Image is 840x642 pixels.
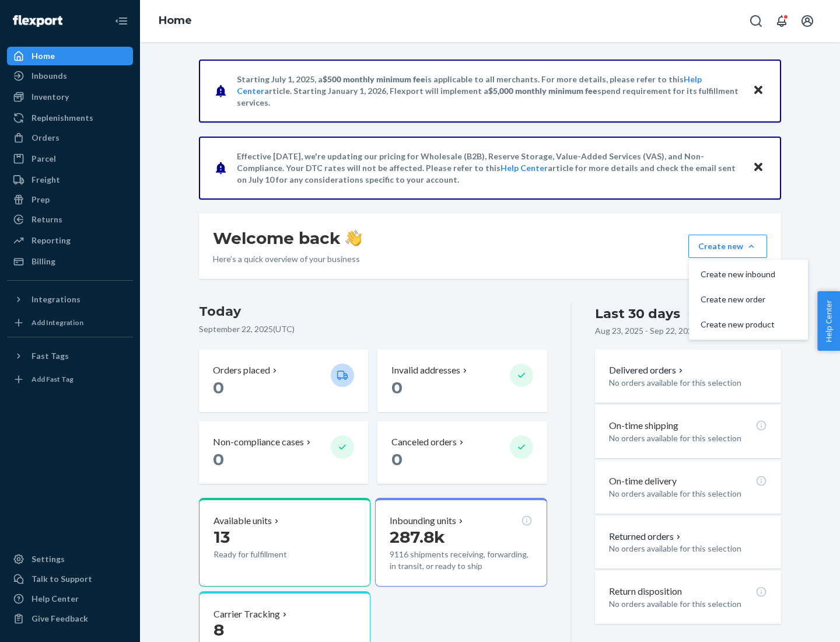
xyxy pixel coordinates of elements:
[375,498,547,587] button: Inbounding units287.8k9116 shipments receiving, forwarding, in transit, or ready to ship
[377,350,547,412] button: Invalid addresses 0
[488,86,597,96] span: $5,000 monthly minimum fee
[213,435,304,449] p: Non-compliance cases
[7,210,133,229] a: Returns
[390,527,445,547] span: 287.8k
[213,378,224,397] span: 0
[32,350,69,362] div: Fast Tags
[32,317,83,327] div: Add Integration
[7,252,133,271] a: Billing
[390,514,456,528] p: Inbounding units
[32,573,92,585] div: Talk to Support
[32,91,69,103] div: Inventory
[32,256,55,267] div: Billing
[149,4,201,38] ol: breadcrumbs
[7,570,133,588] a: Talk to Support
[32,294,80,305] div: Integrations
[323,74,425,84] span: $500 monthly minimum fee
[345,230,362,246] img: hand-wave emoji
[32,50,55,62] div: Home
[7,550,133,568] a: Settings
[609,377,767,389] p: No orders available for this selection
[32,153,56,165] div: Parcel
[7,190,133,209] a: Prep
[688,235,767,258] button: Create newCreate new inboundCreate new orderCreate new product
[7,67,133,85] a: Inbounds
[199,302,547,321] h3: Today
[32,112,93,124] div: Replenishments
[595,325,719,337] p: Aug 23, 2025 - Sep 22, 2025 ( UTC )
[7,47,133,65] a: Home
[32,613,88,624] div: Give Feedback
[199,323,547,335] p: September 22, 2025 ( UTC )
[817,291,840,351] button: Help Center
[501,163,548,173] a: Help Center
[744,9,768,33] button: Open Search Box
[751,82,766,99] button: Close
[609,530,683,543] button: Returned orders
[213,549,321,560] p: Ready for fulfillment
[32,553,65,565] div: Settings
[32,214,62,225] div: Returns
[7,347,133,365] button: Fast Tags
[609,598,767,610] p: No orders available for this selection
[199,350,368,412] button: Orders placed 0
[110,9,133,33] button: Close Navigation
[796,9,819,33] button: Open account menu
[7,290,133,309] button: Integrations
[7,370,133,389] a: Add Fast Tag
[609,585,682,598] p: Return disposition
[32,374,73,384] div: Add Fast Tag
[32,132,60,144] div: Orders
[7,589,133,608] a: Help Center
[609,432,767,444] p: No orders available for this selection
[199,498,370,587] button: Available units13Ready for fulfillment
[701,295,775,303] span: Create new order
[609,543,767,554] p: No orders available for this selection
[691,312,806,337] button: Create new product
[7,128,133,147] a: Orders
[391,449,402,469] span: 0
[7,231,133,250] a: Reporting
[595,305,680,323] div: Last 30 days
[751,159,766,176] button: Close
[7,313,133,332] a: Add Integration
[770,9,793,33] button: Open notifications
[32,235,71,246] div: Reporting
[13,15,62,27] img: Flexport logo
[159,14,192,27] a: Home
[32,593,79,605] div: Help Center
[213,364,270,377] p: Orders placed
[32,194,50,205] div: Prep
[7,109,133,127] a: Replenishments
[237,74,741,109] p: Starting July 1, 2025, a is applicable to all merchants. For more details, please refer to this a...
[609,364,685,377] button: Delivered orders
[7,88,133,106] a: Inventory
[213,253,362,265] p: Here’s a quick overview of your business
[391,364,460,377] p: Invalid addresses
[213,620,224,640] span: 8
[213,228,362,249] h1: Welcome back
[390,549,532,572] p: 9116 shipments receiving, forwarding, in transit, or ready to ship
[691,287,806,312] button: Create new order
[213,449,224,469] span: 0
[213,514,272,528] p: Available units
[199,421,368,484] button: Non-compliance cases 0
[391,378,402,397] span: 0
[701,270,775,278] span: Create new inbound
[377,421,547,484] button: Canceled orders 0
[32,174,60,186] div: Freight
[609,488,767,500] p: No orders available for this selection
[391,435,457,449] p: Canceled orders
[237,151,741,186] p: Effective [DATE], we're updating our pricing for Wholesale (B2B), Reserve Storage, Value-Added Se...
[7,609,133,628] button: Give Feedback
[609,474,677,488] p: On-time delivery
[701,320,775,329] span: Create new product
[609,419,678,432] p: On-time shipping
[7,149,133,168] a: Parcel
[691,262,806,287] button: Create new inbound
[213,608,280,621] p: Carrier Tracking
[7,170,133,189] a: Freight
